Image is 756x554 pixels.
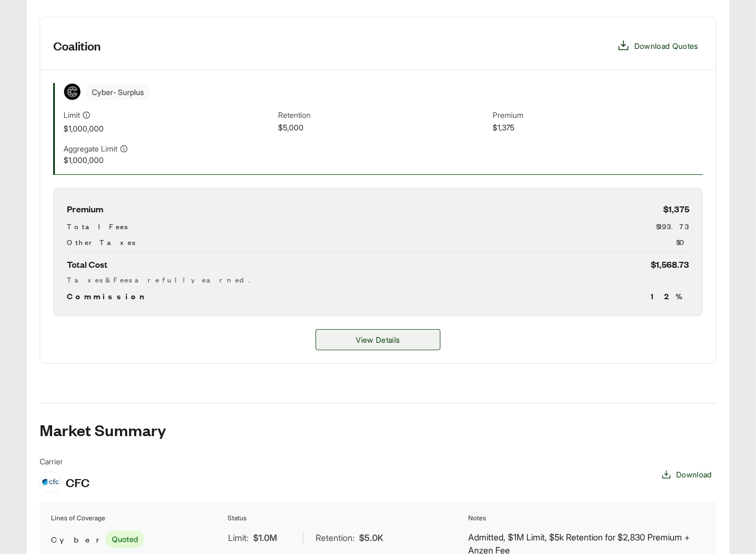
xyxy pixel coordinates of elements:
[85,84,150,100] span: Cyber - Surplus
[651,257,689,272] span: $1,568.73
[227,513,465,524] th: Status
[656,221,689,232] span: $193.73
[676,236,689,248] span: $0
[468,513,705,524] th: Notes
[66,474,90,490] span: CFC
[40,472,61,493] img: CFC
[359,531,383,544] span: $5.0K
[316,531,355,544] span: Retention:
[657,464,716,484] button: Download
[64,143,117,154] span: Aggregate Limit
[676,469,712,480] span: Download
[278,122,488,134] span: $5,000
[67,236,135,248] span: Other Taxes
[40,421,716,438] h2: Market Summary
[493,122,703,134] span: $1,375
[613,35,703,56] button: Download Quotes
[493,109,703,122] span: Premium
[105,531,144,548] span: Quoted
[64,84,80,100] img: Coalition
[67,221,128,232] span: Total Fees
[228,531,249,544] span: Limit:
[64,123,274,134] span: $1,000,000
[67,289,149,303] span: Commission
[302,532,305,543] span: |
[316,329,440,350] button: View Details
[316,329,440,350] a: Coalition details
[278,109,488,122] span: Retention
[40,456,90,467] span: Carrier
[356,334,400,345] span: View Details
[51,513,225,524] th: Lines of Coverage
[253,531,277,544] span: $1.0M
[663,202,689,216] span: $1,375
[67,257,108,272] span: Total Cost
[67,274,689,285] div: Taxes & Fees are fully earned.
[53,37,101,54] h3: Coalition
[651,289,689,303] span: 12 %
[64,154,274,166] span: $1,000,000
[67,202,103,216] span: Premium
[51,533,101,546] span: Cyber
[64,109,80,121] span: Limit
[634,40,698,52] span: Download Quotes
